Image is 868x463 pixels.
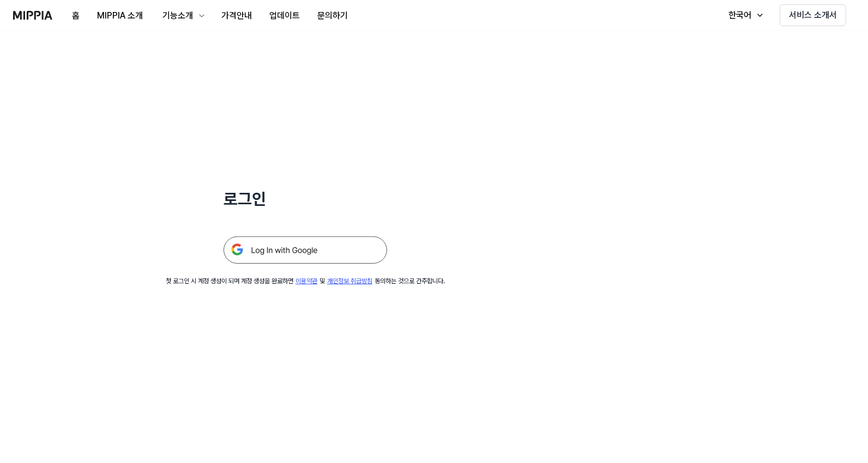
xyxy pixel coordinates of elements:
[88,5,152,27] button: MIPPIA 소개
[718,4,771,26] button: 한국어
[224,187,387,210] h1: 로그인
[166,277,445,286] div: 첫 로그인 시 계정 생성이 되며 계정 생성을 완료하면 및 동의하는 것으로 간주합니다.
[13,11,52,20] img: logo
[780,4,846,26] button: 서비스 소개서
[160,9,195,22] div: 기능소개
[224,236,387,264] img: 구글 로그인 버튼
[63,5,88,27] button: 홈
[327,277,372,285] a: 개인정보 취급방침
[261,1,309,31] a: 업데이트
[152,5,213,27] button: 기능소개
[261,5,309,27] button: 업데이트
[309,5,357,27] button: 문의하기
[213,5,261,27] button: 가격안내
[296,277,317,285] a: 이용약관
[726,9,754,22] div: 한국어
